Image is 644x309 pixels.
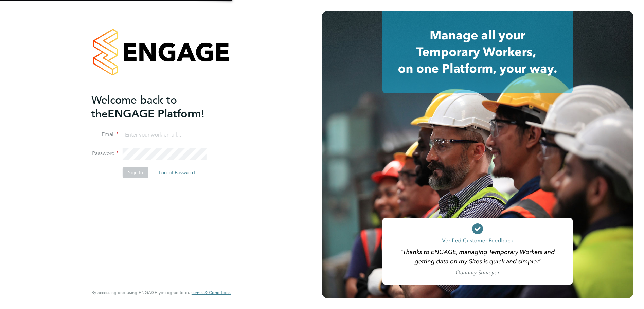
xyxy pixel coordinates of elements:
button: Sign In [123,167,148,178]
h2: ENGAGE Platform! [91,93,224,121]
label: Email [91,131,119,138]
span: By accessing and using ENGAGE you agree to our [91,290,231,295]
a: Terms & Conditions [192,290,231,295]
input: Enter your work email... [123,129,207,141]
button: Forgot Password [153,167,200,178]
span: Welcome back to the [91,93,177,121]
label: Password [91,150,119,157]
span: Terms & Conditions [192,290,231,295]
